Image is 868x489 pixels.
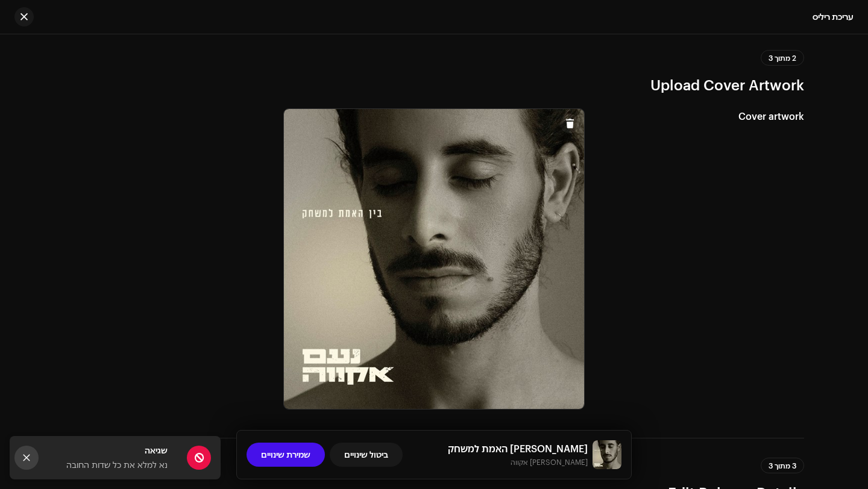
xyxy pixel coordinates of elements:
span: שמירת שינויים [261,443,310,467]
button: ביטול שינויים [330,443,403,467]
div: שגיאה [48,443,168,458]
img: 7177cffe-397b-400f-9b11-babc45e223d9 [593,440,621,469]
h5: בין האמת למשחק [448,441,588,456]
button: Close [14,446,39,470]
button: שמירת שינויים [247,443,325,467]
h5: Cover artwork [603,109,804,123]
small: בין האמת למשחק [448,456,588,468]
h3: Upload Cover Artwork [64,75,804,95]
span: ביטול שינויים [344,443,388,467]
div: נא למלא את כל שדות החובה [48,458,168,472]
